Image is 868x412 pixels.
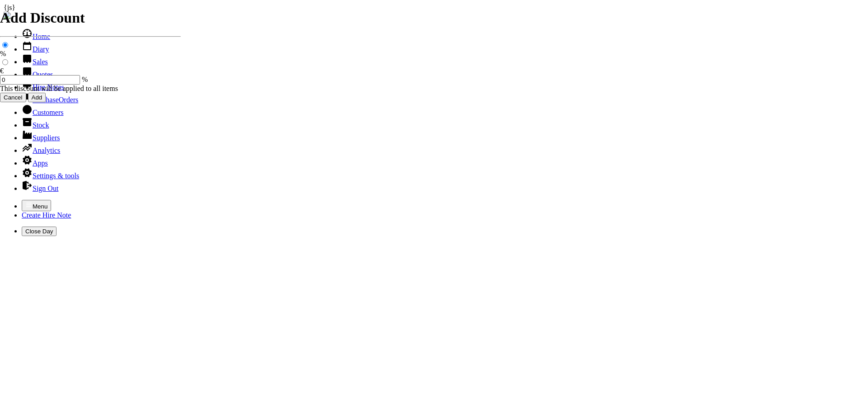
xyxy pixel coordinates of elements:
[22,121,49,129] a: Stock
[22,172,79,180] a: Settings & tools
[22,147,60,154] a: Analytics
[82,76,88,83] span: %
[22,79,864,91] li: Hire Notes
[2,59,8,65] input: €
[22,227,57,236] button: Close Day
[22,134,60,142] a: Suppliers
[22,211,71,219] a: Create Hire Note
[22,109,63,116] a: Customers
[2,42,8,48] input: %
[22,53,864,66] li: Sales
[22,185,58,192] a: Sign Out
[22,200,51,211] button: Menu
[22,117,864,129] li: Stock
[22,129,864,142] li: Suppliers
[28,93,46,102] input: Add
[4,4,864,12] div: js
[22,159,48,167] a: Apps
